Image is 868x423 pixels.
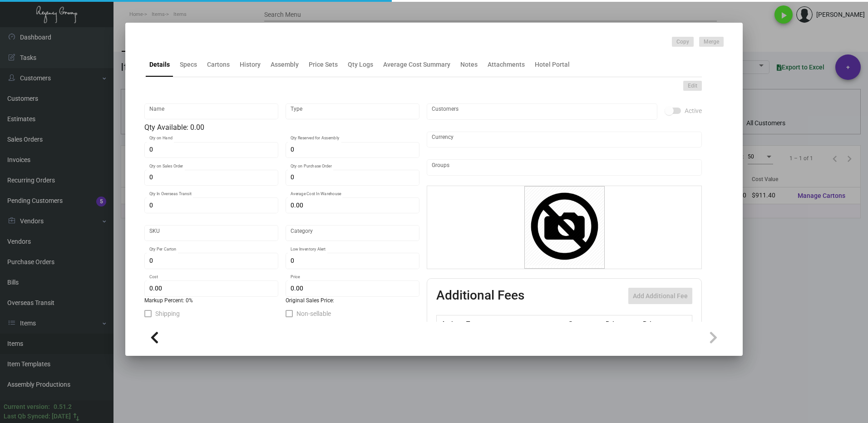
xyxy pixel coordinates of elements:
span: Non-sellable [296,308,331,319]
input: Add new.. [432,108,653,115]
button: Copy [672,37,694,47]
div: Hotel Portal [535,60,570,69]
th: Cost [566,315,603,331]
button: Merge [699,37,724,47]
div: Last Qb Synced: [DATE] [4,412,71,421]
th: Type [464,315,566,331]
input: Add new.. [432,164,697,171]
div: 0.51.2 [54,402,72,412]
th: Price [603,315,641,331]
div: Qty Available: 0.00 [144,122,419,133]
div: Details [149,60,170,69]
span: Edit [688,82,697,90]
button: Edit [683,81,702,91]
div: Average Cost Summary [383,60,450,69]
h2: Additional Fees [436,288,524,304]
th: Price type [641,315,681,331]
div: Qty Logs [348,60,373,69]
div: Assembly [271,60,299,69]
span: Active [685,105,702,116]
div: Notes [460,60,478,69]
span: Shipping [155,308,180,319]
div: History [240,60,261,69]
div: Current version: [4,402,50,412]
button: Add Additional Fee [628,288,692,304]
div: Cartons [207,60,230,69]
div: Attachments [488,60,525,69]
span: Merge [704,38,719,46]
div: Price Sets [309,60,338,69]
th: Active [437,315,464,331]
span: Copy [676,38,689,46]
span: Add Additional Fee [633,292,688,300]
div: Specs [180,60,197,69]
